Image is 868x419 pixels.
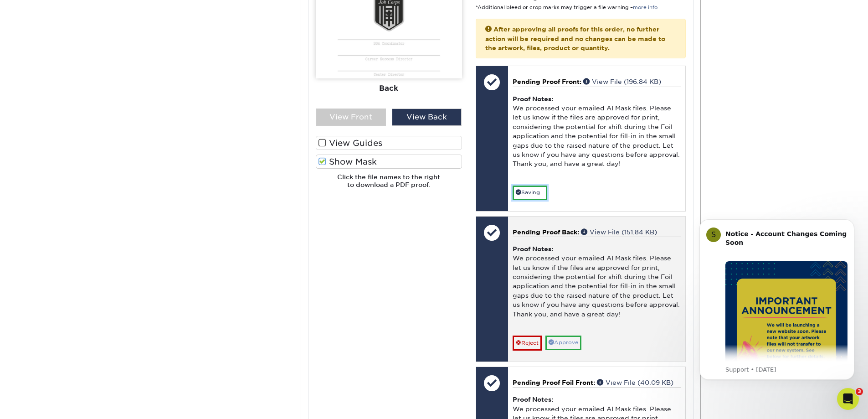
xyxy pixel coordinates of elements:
[513,78,581,85] span: Pending Proof Front:
[513,396,553,403] strong: Proof Notes:
[513,379,595,386] span: Pending Proof Foil Front:
[316,136,462,150] label: View Guides
[513,336,542,350] a: Reject
[476,5,657,10] small: *Additional bleed or crop marks may trigger a file warning –
[513,95,553,103] strong: Proof Notes:
[633,5,657,10] a: more info
[513,245,553,253] strong: Proof Notes:
[545,336,581,350] a: Approve
[513,87,681,178] div: We processed your emailed AI Mask files. Please let us know if the files are approved for print, ...
[513,228,579,236] span: Pending Proof Back:
[2,391,77,416] iframe: Google Customer Reviews
[392,109,462,126] div: View Back
[485,26,665,52] strong: After approving all proofs for this order, no further action will be required and no changes can ...
[316,155,462,169] label: Show Mask
[581,228,657,236] a: View File (151.84 KB)
[316,109,386,126] div: View Front
[513,237,681,328] div: We processed your emailed AI Mask files. Please let us know if the files are approved for print, ...
[513,186,547,200] a: Saving...
[316,173,462,196] h6: Click the file names to the right to download a PDF proof.
[583,78,661,85] a: View File (196.84 KB)
[686,206,868,394] iframe: Intercom notifications message
[837,388,859,410] iframe: Intercom live chat
[316,78,462,98] div: Back
[856,388,863,395] span: 3
[597,379,673,386] a: View File (40.09 KB)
